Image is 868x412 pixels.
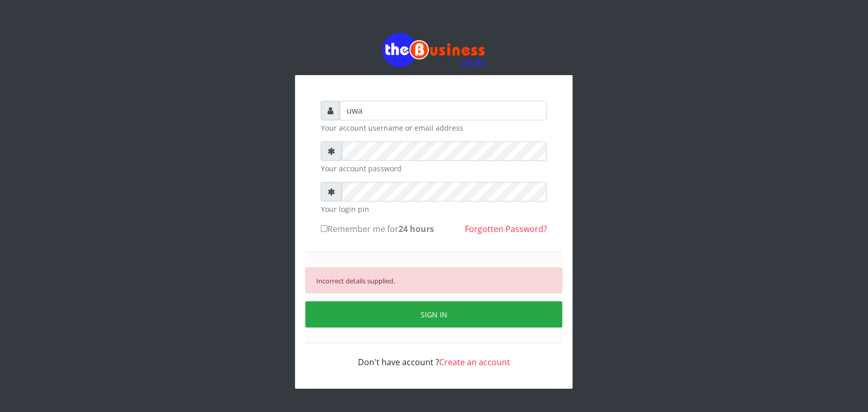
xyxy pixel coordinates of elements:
[321,344,547,368] div: Don't have account ?
[465,223,547,235] a: Forgotten Password?
[321,223,434,235] label: Remember me for
[439,356,510,368] a: Create an account
[399,223,434,235] b: 24 hours
[305,301,563,328] button: SIGN IN
[340,101,547,120] input: Username or email address
[316,276,395,285] small: Incorrect details supplied.
[321,122,547,133] small: Your account username or email address
[321,204,547,214] small: Your login pin
[321,163,547,174] small: Your account password
[321,225,328,232] input: Remember me for24 hours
